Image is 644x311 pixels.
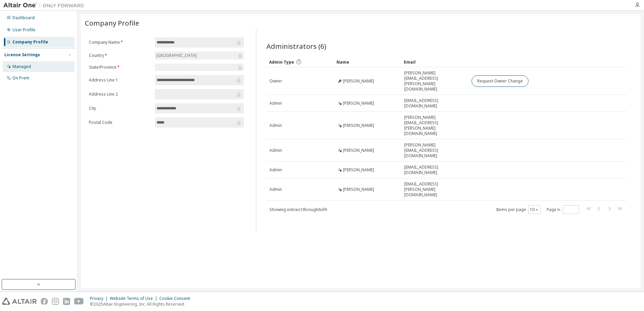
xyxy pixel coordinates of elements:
[12,75,29,81] div: On Prem
[12,39,48,45] div: Company Profile
[74,298,84,305] img: youtube.svg
[63,298,70,305] img: linkedin.svg
[85,18,139,28] span: Company Profile
[2,298,37,305] img: altair_logo.svg
[269,123,282,128] span: Admin
[89,120,151,125] label: Postal Code
[343,148,374,153] span: [PERSON_NAME]
[12,64,31,69] div: Managed
[3,2,88,9] img: Altair One
[269,207,327,212] span: Showing entries 1 through 6 of 6
[89,65,151,70] label: State/Province
[404,98,465,109] span: [EMAIL_ADDRESS][DOMAIN_NAME]
[269,78,282,84] span: Owner
[343,167,374,173] span: [PERSON_NAME]
[159,296,194,301] div: Cookie Consent
[336,57,398,67] div: Name
[89,106,151,111] label: City
[269,59,294,65] span: Admin Type
[496,205,541,214] span: Items per page
[343,101,374,106] span: [PERSON_NAME]
[404,165,465,175] span: [EMAIL_ADDRESS][DOMAIN_NAME]
[52,298,59,305] img: instagram.svg
[269,187,282,192] span: Admin
[269,101,282,106] span: Admin
[89,77,151,83] label: Address Line 1
[404,181,465,198] span: [EMAIL_ADDRESS][PERSON_NAME][DOMAIN_NAME]
[547,205,579,214] span: Page n.
[155,51,244,60] div: [GEOGRAPHIC_DATA]
[404,70,465,92] span: [PERSON_NAME][EMAIL_ADDRESS][PERSON_NAME][DOMAIN_NAME]
[266,41,326,51] span: Administrators (6)
[89,40,151,45] label: Company Name
[12,15,35,21] div: Dashboard
[269,148,282,153] span: Admin
[41,298,48,305] img: facebook.svg
[90,296,110,301] div: Privacy
[12,27,35,33] div: User Profile
[343,123,374,128] span: [PERSON_NAME]
[89,53,151,58] label: Country
[530,207,539,212] button: 10
[404,115,465,136] span: [PERSON_NAME][EMAIL_ADDRESS][PERSON_NAME][DOMAIN_NAME]
[89,92,151,97] label: Address Line 2
[110,296,159,301] div: Website Terms of Use
[4,52,40,58] div: License Settings
[343,187,374,192] span: [PERSON_NAME]
[269,167,282,173] span: Admin
[90,301,194,307] p: © 2025 Altair Engineering, Inc. All Rights Reserved.
[472,75,528,87] button: Request Owner Change
[404,57,466,67] div: Email
[404,142,465,159] span: [PERSON_NAME][EMAIL_ADDRESS][DOMAIN_NAME]
[155,52,198,59] div: [GEOGRAPHIC_DATA]
[343,78,374,84] span: [PERSON_NAME]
